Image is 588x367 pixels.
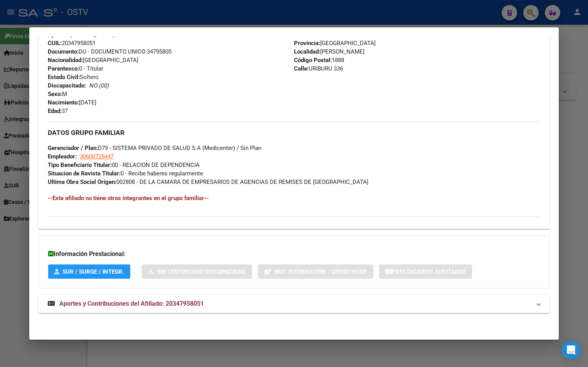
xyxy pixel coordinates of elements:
strong: Empleador: [48,153,77,160]
span: 20347958051 [48,40,96,47]
button: Not. Internacion / Censo Hosp. [258,264,373,279]
span: 20347958051 [294,31,379,38]
span: [PERSON_NAME] [294,48,365,55]
span: [GEOGRAPHIC_DATA] [294,40,376,47]
span: [PERSON_NAME] [48,31,114,38]
strong: Edad: [48,108,62,114]
span: Prestaciones Auditadas [392,268,466,275]
strong: Discapacitado: [48,82,86,89]
span: DU - DOCUMENTO UNICO 34795805 [48,48,171,55]
span: Sin Certificado Discapacidad [157,268,246,275]
strong: Nacionalidad: [48,57,83,64]
span: 37 [48,108,68,114]
span: [GEOGRAPHIC_DATA] [48,57,138,64]
span: 30600725447 [80,153,114,160]
mat-expansion-panel-header: Aportes y Contribuciones del Afiliado: 20347958051 [39,295,549,313]
h3: Información Prestacional: [48,249,539,259]
strong: Situacion de Revista Titular: [48,170,121,177]
span: 0 - Recibe haberes regularmente [48,170,203,177]
h3: DATOS GRUPO FAMILIAR [48,128,540,137]
strong: Teléfono Particular: [294,31,345,38]
strong: Código Postal: [294,57,332,64]
strong: Sexo: [48,91,62,98]
strong: Estado Civil: [48,74,80,81]
span: URIBURU 336 [294,65,343,72]
strong: Documento: [48,48,79,55]
strong: Tipo Beneficiario Titular: [48,162,112,168]
span: M [48,91,67,98]
button: Prestaciones Auditadas [379,264,472,279]
span: 1888 [294,57,344,64]
strong: Ultima Obra Social Origen: [48,178,116,185]
span: Soltero [48,74,99,81]
h4: --Este afiliado no tiene otros integrantes en el grupo familiar-- [48,194,540,202]
strong: Calle: [294,65,309,72]
span: 00 - RELACION DE DEPENDENCIA [48,162,200,168]
i: NO (00) [89,82,109,89]
button: Sin Certificado Discapacidad [142,264,252,279]
span: SUR / SURGE / INTEGR. [62,268,124,275]
strong: Nacimiento: [48,99,79,106]
span: Aportes y Contribuciones del Afiliado: 20347958051 [59,300,204,307]
strong: CUIL: [48,40,62,47]
strong: Apellido: [48,31,70,38]
strong: Provincia: [294,40,320,47]
span: 0 - Titular [48,65,103,72]
span: [DATE] [48,99,96,106]
div: Open Intercom Messenger [562,341,580,359]
span: D79 - SISTEMA PRIVADO DE SALUD S.A (Medicenter) / Sin Plan [48,145,261,152]
span: Not. Internacion / Censo Hosp. [274,268,367,275]
button: SUR / SURGE / INTEGR. [48,264,130,279]
strong: Gerenciador / Plan: [48,145,98,152]
strong: Parentesco: [48,65,79,72]
strong: Localidad: [294,48,320,55]
span: 002808 - DE LA CAMARA DE EMPRESARIOS DE AGENCIAS DE REMISES DE [GEOGRAPHIC_DATA] [48,178,368,185]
